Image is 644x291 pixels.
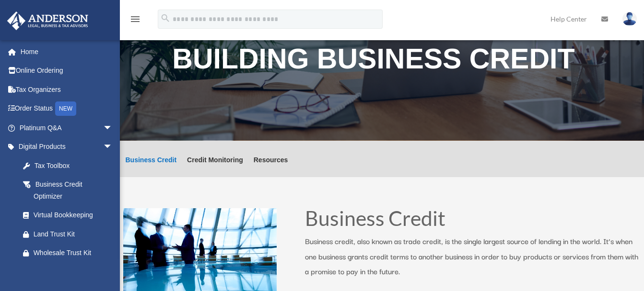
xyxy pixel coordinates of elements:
a: Credit Monitoring [187,157,243,177]
h1: Building Business Credit [172,45,591,78]
i: menu [129,13,141,25]
a: Resources [254,157,288,177]
div: Tax Toolbox [34,160,115,172]
span: arrow_drop_down [103,118,122,138]
div: Wholesale Trust Kit [34,247,115,259]
a: Land Trust Kit [13,224,127,244]
a: Wholesale Trust Kit [13,244,127,263]
img: User Pic [622,12,637,26]
a: Online Ordering [7,61,127,80]
img: Anderson Advisors Platinum Portal [4,11,91,30]
span: arrow_drop_down [103,137,122,157]
div: Land Trust Kit [34,228,115,240]
div: Business Credit Optimizer [34,179,110,202]
div: NEW [55,101,76,116]
a: Digital Productsarrow_drop_down [7,137,127,157]
a: Order StatusNEW [7,99,127,119]
a: Tax Toolbox [13,156,127,175]
a: Business Credit [126,157,177,177]
a: Business Credit Optimizer [13,175,122,206]
p: Business credit, also known as trade credit, is the single largest source of lending in the world... [305,234,641,288]
div: Virtual Bookkeeping [34,209,115,221]
a: menu [129,17,141,25]
a: Platinum Q&Aarrow_drop_down [7,118,127,137]
h1: Business Credit [305,208,641,234]
i: search [160,13,171,23]
a: Home [7,42,127,61]
a: Tax Organizers [7,80,127,99]
a: Virtual Bookkeeping [13,206,127,225]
